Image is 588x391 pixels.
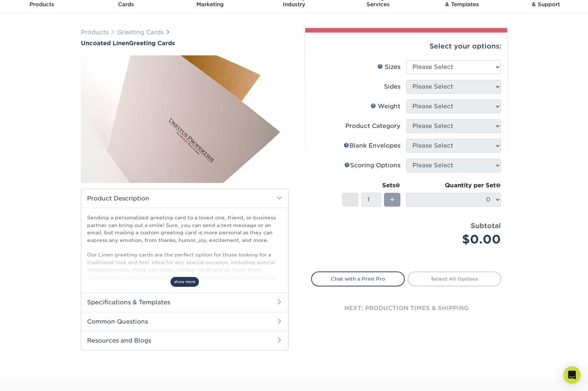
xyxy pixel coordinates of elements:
[117,29,164,36] a: Greeting Cards
[81,40,289,47] a: Uncoated LinenGreeting Cards
[408,271,501,286] a: Select All Options
[406,181,501,190] div: Quantity per Set
[81,47,289,191] img: Uncoated Linen 01
[81,189,288,208] h2: Product Description
[471,222,501,230] strong: Subtotal
[2,369,62,388] iframe: Google Customer Reviews
[81,40,129,47] span: Uncoated Linen
[81,293,288,312] h2: Specifications & Templates
[170,277,199,287] span: show more
[345,122,400,130] div: Product Category
[371,102,400,111] div: Weight
[81,312,288,331] h2: Common Questions
[563,366,581,384] div: Open Intercom Messenger
[384,82,400,91] div: Sides
[390,194,395,205] span: +
[311,32,501,60] div: Select your options:
[349,194,352,205] span: -
[342,181,400,190] div: Sets
[344,161,400,170] div: Scoring Options
[377,63,400,71] div: Sizes
[81,40,289,47] h1: Greeting Cards
[311,271,405,286] a: Chat with a Print Pro
[412,231,501,248] div: $0.00
[344,141,400,150] div: Blank Envelopes
[81,331,288,350] h2: Resources and Blogs
[87,214,282,333] p: Sending a personalized greeting card to a loved one, friend, or business partner can bring out a ...
[311,286,501,330] div: next: production times & shipping
[81,29,109,36] a: Products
